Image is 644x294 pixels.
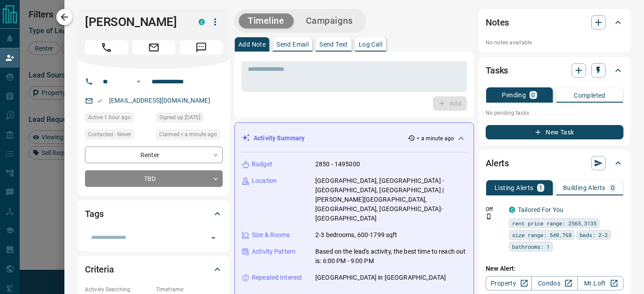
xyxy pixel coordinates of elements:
[319,41,348,48] p: Send Text
[580,230,608,239] span: beds: 2-2
[486,15,509,30] h2: Notes
[297,13,362,28] button: Campaigns
[85,170,223,187] div: TBD
[486,12,623,33] div: Notes
[417,134,454,143] p: < a minute ago
[85,203,223,225] div: Tags
[276,41,309,48] p: Send Email
[563,185,606,191] p: Building Alerts
[207,232,220,244] button: Open
[486,156,509,170] h2: Alerts
[611,185,614,191] p: 0
[512,230,572,239] span: size range: 540,768
[156,130,223,142] div: Sat Aug 16 2025
[531,92,535,98] p: 0
[486,106,623,120] p: No pending tasks
[315,160,360,169] p: 2850 - 1495000
[254,134,305,143] p: Activity Summary
[252,247,296,256] p: Activity Pattern
[159,113,200,122] span: Signed up [DATE]
[486,63,508,78] h2: Tasks
[486,276,532,290] a: Property
[518,206,563,213] a: Tailored For You
[252,176,277,186] p: Location
[85,259,223,280] div: Criteria
[85,112,152,125] div: Sat Aug 16 2025
[180,40,223,55] span: Message
[252,160,272,169] p: Budget
[239,13,293,28] button: Timeline
[512,242,550,251] span: bathrooms: 1
[85,207,103,221] h2: Tags
[502,92,526,98] p: Pending
[88,113,131,122] span: Active 1 hour ago
[109,97,210,104] a: [EMAIL_ADDRESS][DOMAIN_NAME]
[97,98,103,104] svg: Email Verified
[133,76,144,87] button: Open
[88,130,131,139] span: Contacted - Never
[486,152,623,174] div: Alerts
[486,60,623,81] div: Tasks
[486,264,623,273] p: New Alert:
[252,230,290,240] p: Size & Rooms
[85,15,185,29] h1: [PERSON_NAME]
[132,40,175,55] span: Email
[539,185,542,191] p: 1
[495,185,534,191] p: Listing Alerts
[486,205,504,213] p: Off
[199,19,205,25] div: condos.ca
[486,213,492,220] svg: Push Notification Only
[512,219,597,228] span: rent price range: 2565,3135
[242,130,466,147] div: Activity Summary< a minute ago
[85,147,223,163] div: Renter
[238,41,266,48] p: Add Note
[156,285,223,294] p: Timeframe:
[315,176,466,223] p: [GEOGRAPHIC_DATA], [GEOGRAPHIC_DATA] - [GEOGRAPHIC_DATA], [GEOGRAPHIC_DATA] | [PERSON_NAME][GEOGR...
[486,39,623,47] p: No notes available
[315,230,398,240] p: 2-3 bedrooms, 600-1799 sqft
[159,130,217,139] span: Claimed < a minute ago
[577,276,623,290] a: Mr.Loft
[315,247,466,266] p: Based on the lead's activity, the best time to reach out is: 6:00 PM - 9:00 PM
[486,125,623,139] button: New Task
[509,207,515,213] div: condos.ca
[359,41,382,48] p: Log Call
[574,92,606,99] p: Completed
[85,40,128,55] span: Call
[85,285,152,294] p: Actively Searching:
[252,273,302,282] p: Repeated Interest
[531,276,577,290] a: Condos
[85,262,114,277] h2: Criteria
[315,273,446,282] p: [GEOGRAPHIC_DATA] in [GEOGRAPHIC_DATA]
[156,112,223,125] div: Thu Aug 14 2025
